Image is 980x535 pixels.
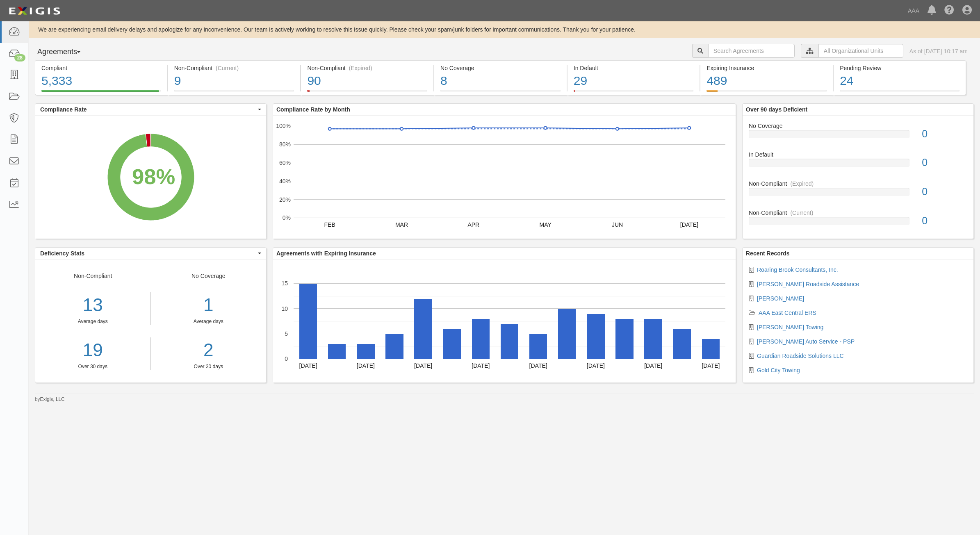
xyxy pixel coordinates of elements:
text: 5 [285,330,288,337]
a: [PERSON_NAME] Towing [757,324,823,330]
text: 15 [281,280,288,287]
text: [DATE] [472,362,490,369]
div: 0 [916,155,973,170]
div: 13 [35,292,150,318]
div: No Coverage [151,272,267,370]
div: (Current) [790,209,813,217]
div: 29 [574,72,694,90]
text: [DATE] [702,362,720,369]
text: [DATE] [529,362,547,369]
div: Non-Compliant [35,272,151,370]
a: Non-Compliant(Current)0 [749,209,967,232]
div: Non-Compliant (Expired) [307,64,427,72]
div: In Default [743,150,973,159]
b: Compliance Rate by Month [276,106,350,113]
div: Pending Review [840,64,959,72]
span: Compliance Rate [40,105,256,114]
a: Non-Compliant(Expired)0 [749,180,967,209]
a: 2 [157,337,260,363]
a: Compliant5,333 [35,90,167,96]
a: [PERSON_NAME] [757,295,804,302]
a: Expiring Insurance489 [700,90,833,96]
div: 9 [174,72,294,90]
svg: A chart. [273,116,736,239]
a: 19 [35,337,150,363]
div: 90 [307,72,427,90]
div: Non-Compliant [743,180,973,188]
div: Over 30 days [35,363,150,370]
div: 0 [916,184,973,199]
div: 5,333 [41,72,161,90]
div: 1 [157,292,260,318]
div: In Default [574,64,694,72]
text: [DATE] [644,362,662,369]
text: 20% [279,196,291,203]
a: Roaring Brook Consultants, Inc. [757,266,838,273]
i: Help Center - Complianz [944,6,954,16]
div: Average days [35,318,150,325]
div: 0 [916,127,973,141]
button: Agreements [35,44,96,60]
button: Deficiency Stats [35,248,266,259]
div: 98% [132,161,175,192]
text: JUN [612,221,623,228]
a: No Coverage8 [434,90,567,96]
div: Non-Compliant (Current) [174,64,294,72]
div: 489 [707,72,827,90]
input: Search Agreements [708,44,795,58]
text: 10 [281,305,288,312]
div: Over 30 days [157,363,260,370]
text: 0 [285,355,288,362]
text: 0% [283,214,291,221]
div: No Coverage [440,64,561,72]
text: MAR [395,221,408,228]
text: APR [467,221,479,228]
input: All Organizational Units [818,44,903,58]
text: [DATE] [299,362,317,369]
a: No Coverage0 [749,122,967,151]
b: Agreements with Expiring Insurance [276,250,376,257]
div: (Expired) [790,180,814,188]
div: Average days [157,318,260,325]
text: 100% [276,123,291,129]
div: As of [DATE] 10:17 am [909,47,968,55]
div: 28 [14,54,25,61]
text: [DATE] [357,362,375,369]
a: AAA East Central ERS [759,310,816,316]
a: In Default29 [567,90,700,96]
text: [DATE] [680,221,698,228]
span: Deficiency Stats [40,249,256,257]
div: (Current) [216,64,239,72]
text: FEB [324,221,335,228]
img: logo-5460c22ac91f19d4615b14bd174203de0afe785f0fc80cf4dbbc73dc1793850b.png [6,4,63,18]
a: In Default0 [749,150,967,180]
svg: A chart. [35,116,266,239]
text: MAY [540,221,552,228]
div: Compliant [41,64,161,72]
div: We are experiencing email delivery delays and apologize for any inconvenience. Our team is active... [29,25,980,34]
svg: A chart. [273,260,736,382]
b: Recent Records [746,250,790,257]
div: Non-Compliant [743,209,973,217]
div: Expiring Insurance [707,64,827,72]
div: (Expired) [349,64,372,72]
a: [PERSON_NAME] Auto Service - PSP [757,338,855,345]
text: [DATE] [414,362,432,369]
div: 8 [440,72,561,90]
a: [PERSON_NAME] Roadside Assistance [757,281,859,287]
a: Exigis, LLC [40,396,65,402]
a: AAA [904,2,923,19]
text: [DATE] [587,362,605,369]
a: Pending Review24 [834,90,966,96]
div: 24 [840,72,959,90]
small: by [35,396,65,403]
a: Non-Compliant(Expired)90 [301,90,433,96]
a: Non-Compliant(Current)9 [168,90,301,96]
a: Guardian Roadside Solutions LLC [757,353,844,359]
text: 80% [279,141,291,148]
